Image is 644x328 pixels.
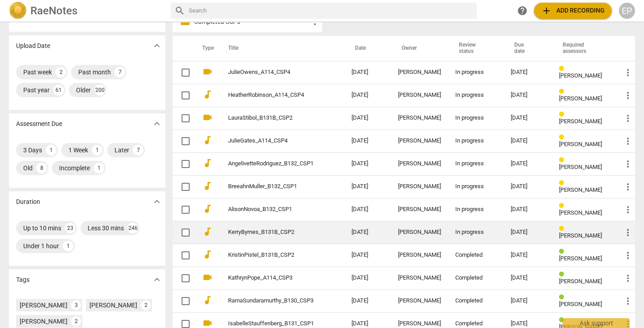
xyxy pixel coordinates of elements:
th: Due date [504,36,551,61]
th: Required assessors [552,36,615,61]
div: [PERSON_NAME] [20,317,68,326]
td: [DATE] [344,267,391,289]
div: [PERSON_NAME] [398,229,441,236]
td: [DATE] [344,152,391,175]
span: Add recording [541,5,605,16]
span: [PERSON_NAME] [559,301,602,307]
a: AlisonNovoa_B132_CSP1 [228,206,319,213]
span: expand_more [152,40,162,51]
a: LauraStibol_B131B_CSP2 [228,115,319,121]
th: Date [344,36,391,61]
div: 23 [65,223,76,233]
div: 61 [53,85,64,95]
button: Show more [150,273,164,286]
div: In progress [455,138,496,144]
span: Review status: in progress [559,134,568,141]
div: EP [619,3,635,19]
p: Tags [16,275,30,285]
td: [DATE] [344,175,391,198]
input: Search [189,4,473,18]
div: [PERSON_NAME] [398,252,441,259]
div: Old [23,164,33,173]
td: [DATE] [344,244,391,267]
td: [DATE] [344,221,391,244]
span: expand_more [152,274,162,285]
div: [DATE] [511,183,544,190]
a: JulieGates_A114_CSP4 [228,138,319,144]
span: audiotrack [202,295,213,306]
button: Upload [534,3,612,19]
div: 200 [94,85,105,95]
button: Show more [150,39,164,52]
div: Older [76,86,91,95]
p: Upload Date [16,41,50,51]
span: more_vert [623,159,633,169]
div: 2 [71,316,81,326]
a: LogoRaeNotes [9,2,164,20]
div: [PERSON_NAME] [398,138,441,144]
div: Completed [455,298,496,304]
span: [PERSON_NAME] [559,209,602,216]
th: Review status [448,36,504,61]
a: Help [514,3,530,19]
div: [DATE] [511,69,544,76]
p: Duration [16,197,40,207]
a: KathrynPope_A114_CSP3 [228,275,319,281]
p: Assessment Due [16,119,62,129]
a: AngelivetteRodriguez_B132_CSP1 [228,160,319,167]
button: Show more [150,195,164,208]
div: Under 1 hour [23,242,59,250]
a: IsabelleStauffenberg_B131_CSP1 [228,320,319,327]
span: audiotrack [202,181,213,191]
span: add [541,5,552,16]
div: Ask support [563,318,630,328]
span: [PERSON_NAME] [559,72,602,79]
span: videocam [202,272,213,283]
span: [PERSON_NAME] [559,278,602,285]
div: Completed [455,320,496,327]
span: more_vert [623,250,633,261]
div: In progress [455,69,496,76]
div: 7 [114,67,125,78]
div: [DATE] [511,320,544,327]
a: BreeahnMuller_B132_CSP1 [228,183,319,190]
div: 1 Week [68,146,88,155]
div: [PERSON_NAME] [398,92,441,99]
span: audiotrack [202,135,213,146]
div: In progress [455,206,496,213]
div: [PERSON_NAME] [398,298,441,304]
span: [PERSON_NAME] [559,95,602,102]
span: more_vert [623,296,633,306]
div: Incomplete [59,164,90,173]
div: Completed [455,252,496,259]
div: 8 [36,163,47,173]
div: In progress [455,115,496,121]
span: Review status: completed [559,317,568,324]
td: [DATE] [344,129,391,152]
a: HeatherRobinson_A114_CSP4 [228,92,319,99]
div: 1 [93,163,104,173]
span: Review status: in progress [559,225,568,232]
div: Past week [23,68,52,77]
span: audiotrack [202,249,213,260]
span: more_vert [623,227,633,238]
div: In progress [455,229,496,236]
span: more_vert [623,273,633,284]
img: Logo [9,2,27,20]
div: In progress [455,92,496,99]
th: Owner [391,36,448,61]
span: more_vert [623,136,633,147]
div: [PERSON_NAME] [398,320,441,327]
span: videocam [202,112,213,123]
div: [PERSON_NAME] [398,206,441,213]
div: [DATE] [511,160,544,167]
span: more_vert [623,181,633,192]
a: KristinPistel_B131B_CSP2 [228,252,319,259]
div: 2 [55,67,66,78]
h2: RaeNotes [30,4,77,17]
div: [DATE] [511,206,544,213]
a: RamaSundaramurthy_B130_CSP3 [228,298,319,304]
div: Later [114,146,129,155]
span: more_vert [623,113,633,124]
span: [PERSON_NAME] [559,186,602,193]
